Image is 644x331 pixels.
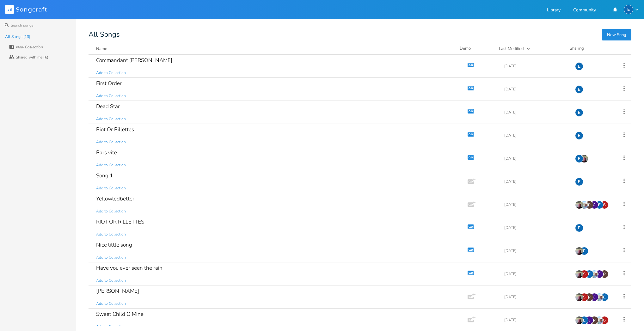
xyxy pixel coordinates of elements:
[595,201,604,209] div: emmanuel.grasset
[580,293,588,301] div: sean.alari
[499,46,524,52] div: Last Modified
[624,5,639,14] button: E
[96,46,107,52] div: Name
[547,8,561,13] a: Library
[590,293,598,301] div: Jo
[504,133,567,137] div: [DATE]
[504,156,567,160] div: [DATE]
[96,58,172,63] div: Commandant [PERSON_NAME]
[575,293,583,301] img: Keith Dalton
[595,316,604,324] img: Johnny Bühler
[96,278,126,283] span: Add to Collection
[575,316,583,324] img: Keith Dalton
[504,226,567,230] div: [DATE]
[504,295,567,299] div: [DATE]
[96,232,126,237] span: Add to Collection
[96,255,126,260] span: Add to Collection
[96,173,113,178] div: Song 1
[96,209,126,214] span: Add to Collection
[499,46,562,52] button: Last Modified
[580,270,588,278] div: sean.alari
[600,293,609,301] div: emmanuel.grasset
[504,203,567,206] div: [DATE]
[580,155,588,163] img: Keith Dalton
[96,104,120,109] div: Dead Star
[575,224,583,232] div: emmanuel.grasset
[575,155,583,163] div: emmanuel.grasset
[575,108,583,117] div: emmanuel.grasset
[96,116,126,122] span: Add to Collection
[570,46,608,52] div: Sharing
[96,81,122,86] div: First Order
[96,186,126,191] span: Add to Collection
[595,270,604,278] div: Jo
[504,87,567,91] div: [DATE]
[573,8,596,13] a: Community
[575,85,583,94] div: emmanuel.grasset
[96,150,117,155] div: Pars vite
[504,272,567,276] div: [DATE]
[575,132,583,140] div: emmanuel.grasset
[504,249,567,253] div: [DATE]
[504,110,567,114] div: [DATE]
[16,55,48,59] div: Shared with me (6)
[600,201,609,209] div: sean.alari
[96,265,163,271] div: Have you ever seen the rain
[595,293,604,301] img: Johnny Bühler
[580,247,588,255] div: emmanuel.grasset
[590,201,598,209] div: Jo
[580,201,588,209] img: Johnny Bühler
[575,270,583,278] img: Keith Dalton
[96,70,126,76] span: Add to Collection
[96,242,132,248] div: Nice little song
[585,201,593,209] img: Pierre-Antoine Zufferey
[580,316,588,324] div: emmanuel.grasset
[89,32,631,38] div: All Songs
[504,318,567,322] div: [DATE]
[624,5,633,14] div: emmanuel.grasset
[96,127,134,132] div: Riot Or Rillettes
[96,219,144,224] div: RIOT OR RILLETTES
[575,247,583,255] img: Keith Dalton
[16,45,43,49] div: New Collection
[575,201,583,209] img: Keith Dalton
[590,270,598,278] img: Johnny Bühler
[575,178,583,186] div: emmanuel.grasset
[585,270,593,278] div: emmanuel.grasset
[96,324,126,329] span: Add to Collection
[590,316,598,324] img: Pierre-Antoine Zufferey
[600,270,609,278] img: Pierre-Antoine Zufferey
[96,196,134,201] div: Yellowledbetter
[96,93,126,99] span: Add to Collection
[585,293,593,301] img: Pierre-Antoine Zufferey
[575,62,583,70] div: emmanuel.grasset
[96,301,126,306] span: Add to Collection
[96,162,126,168] span: Add to Collection
[96,311,144,317] div: Sweet Child O Mine
[5,35,30,39] div: All Songs (13)
[504,180,567,183] div: [DATE]
[600,316,609,324] div: sean.alari
[504,64,567,68] div: [DATE]
[602,29,631,40] button: New Song
[96,288,139,294] div: [PERSON_NAME]
[460,46,491,52] div: Demo
[585,316,593,324] div: Jo
[96,46,452,52] button: Name
[96,139,126,145] span: Add to Collection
